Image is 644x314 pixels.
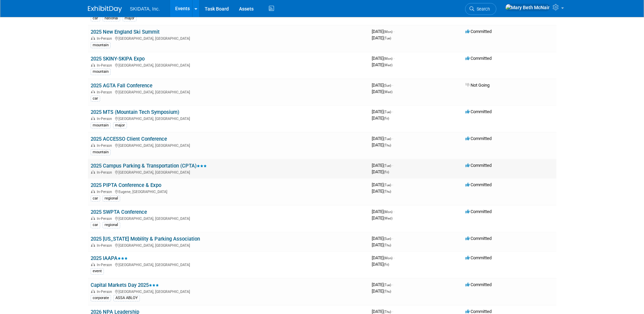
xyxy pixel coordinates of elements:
[384,84,391,87] span: (Sun)
[372,289,391,294] span: [DATE]
[384,137,391,141] span: (Tue)
[372,56,394,61] span: [DATE]
[372,209,394,214] span: [DATE]
[392,109,393,114] span: -
[465,136,492,141] span: Committed
[372,262,389,267] span: [DATE]
[465,282,492,287] span: Committed
[91,122,111,128] div: mountain
[91,295,111,301] div: corporate
[384,290,391,293] span: (Thu)
[113,295,140,301] div: ASSA ABLOY
[465,236,492,241] span: Committed
[97,243,114,248] span: In-Person
[384,210,392,214] span: (Mon)
[97,190,114,194] span: In-Person
[372,35,391,40] span: [DATE]
[91,63,95,67] img: In-Person Event
[97,143,114,148] span: In-Person
[91,95,100,102] div: car
[384,256,392,260] span: (Mon)
[91,262,366,267] div: [GEOGRAPHIC_DATA], [GEOGRAPHIC_DATA]
[91,182,161,188] a: 2025 PIPTA Conference & Expo
[88,6,122,13] img: ExhibitDay
[91,136,167,142] a: 2025 ACCESSO Client Conference
[91,56,145,62] a: 2025 SKINY-SKIPA Expo
[91,69,111,75] div: mountain
[372,29,394,34] span: [DATE]
[465,56,492,61] span: Committed
[91,89,366,94] div: [GEOGRAPHIC_DATA], [GEOGRAPHIC_DATA]
[384,243,391,247] span: (Thu)
[97,216,114,221] span: In-Person
[384,63,392,67] span: (Wed)
[91,209,147,215] a: 2025 SWPTA Conference
[465,255,492,260] span: Committed
[91,169,366,175] div: [GEOGRAPHIC_DATA], [GEOGRAPHIC_DATA]
[372,282,393,287] span: [DATE]
[465,109,492,114] span: Committed
[372,62,392,67] span: [DATE]
[393,255,394,260] span: -
[123,15,136,21] div: major
[372,169,389,174] span: [DATE]
[91,195,100,202] div: car
[465,83,490,88] span: Not Going
[384,216,392,220] span: (Wed)
[372,83,393,88] span: [DATE]
[91,242,366,248] div: [GEOGRAPHIC_DATA], [GEOGRAPHIC_DATA]
[392,282,393,287] span: -
[91,282,159,288] a: Capital Markets Day 2025
[372,89,392,94] span: [DATE]
[384,57,392,60] span: (Mon)
[384,90,392,94] span: (Wed)
[372,109,393,114] span: [DATE]
[384,164,391,168] span: (Tue)
[91,189,366,194] div: Eugene, [GEOGRAPHIC_DATA]
[91,243,95,247] img: In-Person Event
[97,117,114,121] span: In-Person
[103,195,120,202] div: regional
[91,109,179,115] a: 2025 MTS (Mountain Tech Symposium)
[91,15,100,21] div: car
[372,163,393,168] span: [DATE]
[372,182,393,187] span: [DATE]
[505,4,550,11] img: Mary Beth McNair
[465,309,492,314] span: Committed
[372,309,393,314] span: [DATE]
[103,222,120,228] div: regional
[91,216,95,220] img: In-Person Event
[113,122,127,128] div: major
[384,237,391,241] span: (Sun)
[91,62,366,68] div: [GEOGRAPHIC_DATA], [GEOGRAPHIC_DATA]
[392,136,393,141] span: -
[97,90,114,94] span: In-Person
[97,63,114,68] span: In-Person
[465,163,492,168] span: Committed
[91,268,104,274] div: event
[392,163,393,168] span: -
[91,90,95,93] img: In-Person Event
[393,29,394,34] span: -
[97,36,114,41] span: In-Person
[91,289,366,294] div: [GEOGRAPHIC_DATA], [GEOGRAPHIC_DATA]
[384,310,391,314] span: (Thu)
[91,35,366,41] div: [GEOGRAPHIC_DATA], [GEOGRAPHIC_DATA]
[465,29,492,34] span: Committed
[91,29,160,35] a: 2025 New England Ski Summit
[91,255,128,261] a: 2025 IAAPA
[91,36,95,40] img: In-Person Event
[91,263,95,266] img: In-Person Event
[91,170,95,174] img: In-Person Event
[384,143,391,147] span: (Thu)
[91,149,111,155] div: mountain
[91,222,100,228] div: car
[465,209,492,214] span: Committed
[97,170,114,175] span: In-Person
[91,42,111,48] div: mountain
[465,3,496,15] a: Search
[392,182,393,187] span: -
[384,36,391,40] span: (Tue)
[384,190,391,193] span: (Thu)
[91,83,152,89] a: 2025 AGTA Fall Conference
